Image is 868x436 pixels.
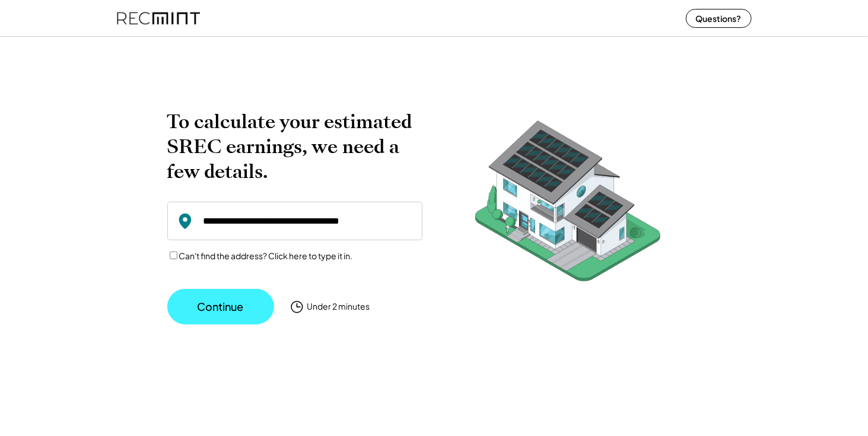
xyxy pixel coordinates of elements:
h2: To calculate your estimated SREC earnings, we need a few details. [167,109,422,184]
img: RecMintArtboard%207.png [452,109,683,300]
label: Can't find the address? Click here to type it in. [179,250,353,261]
button: Questions? [686,9,752,28]
img: recmint-logotype%403x%20%281%29.jpeg [117,2,200,34]
button: Continue [167,289,274,324]
div: Under 2 minutes [307,301,370,313]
